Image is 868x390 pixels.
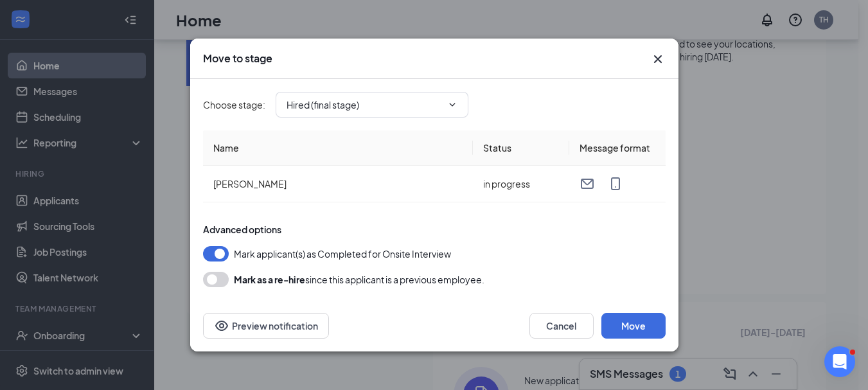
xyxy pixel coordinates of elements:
[569,130,666,166] th: Message format
[650,51,666,67] button: Close
[529,313,594,339] button: Cancel
[213,178,287,190] span: [PERSON_NAME]
[650,51,666,67] svg: Cross
[473,166,569,202] td: in progress
[234,272,484,287] div: since this applicant is a previous employee.
[203,223,666,236] div: Advanced options
[601,313,666,339] button: Move
[203,98,265,112] span: Choose stage :
[447,100,457,110] svg: ChevronDown
[203,130,473,166] th: Name
[203,51,272,66] h3: Move to stage
[580,176,595,191] svg: Email
[203,313,329,339] button: Preview notificationEye
[234,246,451,261] span: Mark applicant(s) as Completed for Onsite Interview
[824,346,855,377] iframe: Intercom live chat
[214,318,229,333] svg: Eye
[473,130,569,166] th: Status
[608,176,623,191] svg: MobileSms
[234,274,305,285] b: Mark as a re-hire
